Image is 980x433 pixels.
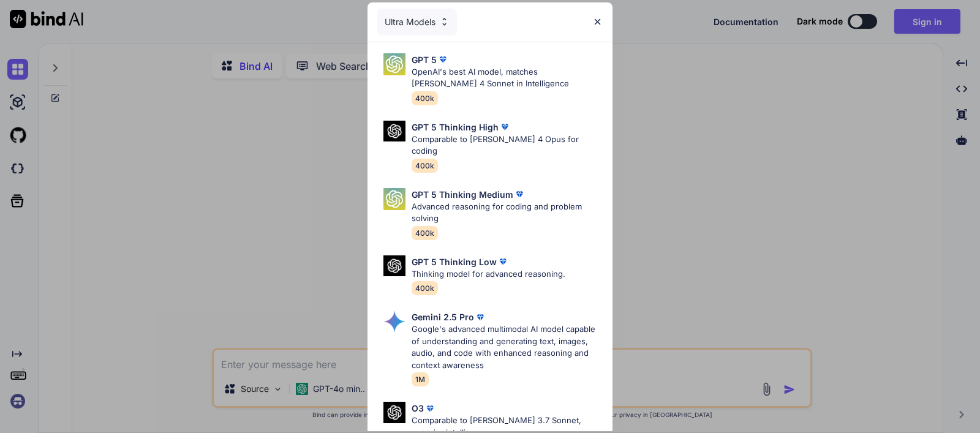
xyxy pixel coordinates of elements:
[377,9,457,36] div: Ultra Models
[383,121,405,142] img: Pick Models
[412,201,603,225] p: Advanced reasoning for coding and problem solving
[412,91,438,105] span: 400k
[412,268,565,281] p: Thinking model for advanced reasoning.
[439,17,450,27] img: Pick Models
[412,53,437,66] p: GPT 5
[412,372,429,386] span: 1M
[412,323,603,371] p: Google's advanced multimodal AI model capable of understanding and generating text, images, audio...
[383,53,405,75] img: Pick Models
[412,226,438,240] span: 400k
[383,311,405,333] img: Pick Models
[412,311,474,323] p: Gemini 2.5 Pro
[513,188,526,200] img: premium
[412,255,497,268] p: GPT 5 Thinking Low
[412,281,438,295] span: 400k
[412,402,424,415] p: O3
[497,255,509,268] img: premium
[592,17,603,27] img: close
[437,53,449,66] img: premium
[412,66,603,90] p: OpenAI's best AI model, matches [PERSON_NAME] 4 Sonnet in Intelligence
[412,134,603,157] p: Comparable to [PERSON_NAME] 4 Opus for coding
[383,188,405,210] img: Pick Models
[412,159,438,173] span: 400k
[383,255,405,277] img: Pick Models
[499,121,511,133] img: premium
[412,121,499,134] p: GPT 5 Thinking High
[412,188,513,201] p: GPT 5 Thinking Medium
[474,311,486,323] img: premium
[424,402,436,415] img: premium
[383,402,405,423] img: Pick Models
